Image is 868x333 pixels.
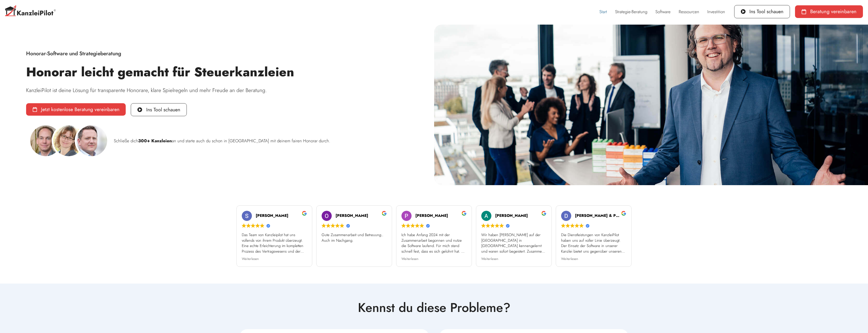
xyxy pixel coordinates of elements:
div: Wir haben [PERSON_NAME] auf der [GEOGRAPHIC_DATA] in [GEOGRAPHIC_DATA] kennengelernt und waren so... [481,232,546,254]
img: Sven Kamchen profile picture [242,211,252,221]
div: Die Dienstleistungen von KanzleiPilot haben uns auf voller Linie überzeugt. Der Einsatz der Softw... [561,232,626,254]
span: Ins Tool schauen [146,107,180,112]
img: Google [331,223,335,228]
div: Kennst du diese Probleme? [237,301,631,314]
a: Ins Tool schauen [131,103,187,116]
a: Beratung vereinbaren [795,5,863,18]
img: Google [490,223,495,228]
p: KanzleiPilot ist deine Lösung für transparente Honorare, klare Spielregeln und mehr Freude an der... [26,86,408,95]
a: Jetzt kostenlose Beratung vereinbaren [26,103,126,116]
span: Beratung vereinbaren [810,9,857,14]
img: Google [260,223,264,228]
div: Ich habe Anfang 2024 mit der Zusammenarbeit begonnen und nutze die Software laufend. Für mich sta... [401,232,467,254]
span: Weiterlesen [481,257,498,261]
img: Google [486,223,490,228]
a: Strategie-Beratung [611,6,651,17]
img: Pia Peschel profile picture [401,211,412,221]
nav: Menü [595,6,729,17]
img: Google [575,223,579,228]
span: Weiterlesen [561,257,578,261]
img: Google [411,223,415,228]
img: Google [242,223,246,228]
div: Das Team von Kanzleipilot hat uns vollends von ihrem Produkt überzeugt. Eine echte Erleichterung ... [242,232,307,254]
img: Google [500,223,504,228]
span: Weiterlesen [401,257,418,261]
img: Google [481,223,486,228]
a: Ins Tool schauen [734,5,790,18]
span: Weiterlesen [242,257,259,261]
img: Google [251,223,255,228]
img: Google [415,223,419,228]
div: [PERSON_NAME] [415,213,467,218]
img: Google [570,223,575,228]
a: Software [651,6,675,17]
img: Google [335,223,340,228]
a: Start [595,6,611,17]
img: Google [579,223,584,228]
p: Schließe dich an und starte auch du schon in [GEOGRAPHIC_DATA] mit deinem fairen Honorar durch. [114,138,338,144]
img: Google [566,223,570,228]
img: Oliver Fuchs profile picture [322,211,332,221]
div: [PERSON_NAME] & Partner mbB Steuerberatungsgesellschaft [575,213,626,218]
div: [PERSON_NAME] [495,213,546,218]
img: Google [246,223,251,228]
img: Google [340,223,344,228]
span: Ins Tool schauen [749,9,783,14]
span: Jetzt kostenlose Beratung vereinbaren [41,107,119,112]
img: Google [326,223,330,228]
div: [PERSON_NAME] [256,213,307,218]
div: Gute Zusammenarbeit und Betreuung.. Auch im Nachgang. [322,232,387,254]
img: Andrea Wilhelm profile picture [481,211,491,221]
img: Google [495,223,499,228]
img: Diekmann & Partner mbB Steuerberatungsgesellschaft profile picture [561,211,571,221]
img: Google [255,223,260,228]
div: [PERSON_NAME] [336,213,387,218]
b: 300+ [138,138,150,144]
img: Google [561,223,565,228]
a: Ressourcen [675,6,703,17]
h1: Honorar leicht gemacht für Steuerkanzleien [26,63,408,81]
img: Google [420,223,424,228]
img: Kanzleipilot-Logo-C [5,5,56,18]
img: Google [406,223,410,228]
b: Kanzleien [151,138,172,144]
img: Google [322,223,326,228]
img: Google [401,223,406,228]
span: Honorar-Software und Strategieberatung [26,50,121,57]
a: Investition [703,6,729,17]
